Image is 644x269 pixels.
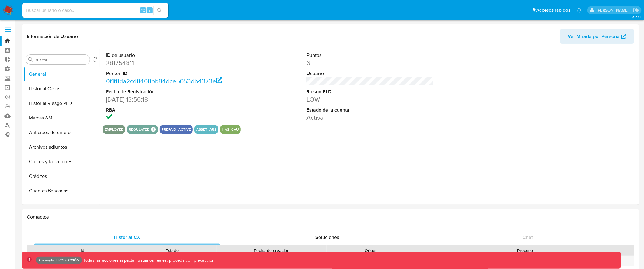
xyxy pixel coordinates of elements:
[23,111,100,125] button: Marcas AML
[34,57,87,63] input: Buscar
[106,52,233,59] dt: ID de usuario
[316,234,340,241] span: Soluciones
[106,77,222,85] a: 0f1f8da2cd8468bb84dce5653db4373e
[23,67,100,81] button: General
[568,29,620,44] span: Ver Mirada por Persona
[162,128,191,131] button: prepaid_active
[106,95,233,104] dd: [DATE] 13:56:18
[306,88,434,95] dt: Riesgo PLD
[222,128,239,131] button: has_cvu
[106,107,233,113] dt: RBA
[92,57,97,64] button: Volver al orden por defecto
[577,8,582,13] a: Notificaciones
[153,6,166,15] button: search-icon
[331,247,412,253] div: Origen
[23,198,100,213] button: Datos Modificados
[23,96,100,111] button: Historial Riesgo PLD
[306,107,434,113] dt: Estado de la cuenta
[23,169,100,184] button: Créditos
[27,33,78,40] h1: Información de Usuario
[537,7,571,13] span: Accesos rápidos
[42,247,123,253] div: Id
[106,59,233,67] dd: 281754811
[23,81,100,96] button: Historial Casos
[306,59,434,67] dd: 6
[597,7,631,13] p: diego.assum@mercadolibre.com
[196,128,216,131] button: asset_ars
[23,184,100,198] button: Cuentas Bancarias
[560,29,634,44] button: Ver Mirada por Persona
[306,70,434,77] dt: Usuario
[38,259,79,261] p: Ambiente: PRODUCCIÓN
[221,247,322,253] div: Fecha de creación
[82,257,216,263] p: Todas las acciones impactan usuarios reales, proceda con precaución.
[306,113,434,122] dd: Activa
[141,7,145,13] span: ⌥
[28,57,33,62] button: Buscar
[129,128,150,131] button: regulated
[22,6,168,14] input: Buscar usuario o caso...
[633,7,639,13] a: Salir
[106,70,233,77] dt: Person ID
[105,128,123,131] button: employee
[523,234,533,241] span: Chat
[23,140,100,154] button: Archivos adjuntos
[27,214,634,220] h1: Contactos
[131,247,212,253] div: Estado
[23,125,100,140] button: Anticipos de dinero
[306,52,434,59] dt: Puntos
[306,95,434,104] dd: LOW
[420,247,630,253] div: Proceso
[114,234,140,241] span: Historial CX
[23,154,100,169] button: Cruces y Relaciones
[149,7,151,13] span: s
[106,88,233,95] dt: Fecha de Registración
